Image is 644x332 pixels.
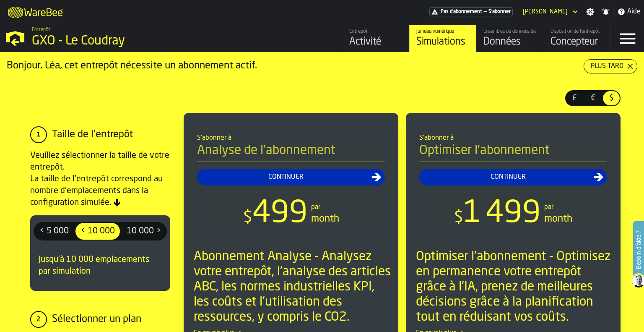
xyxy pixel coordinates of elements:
[565,90,584,106] label: button-switch-multi-£
[566,91,583,105] div: thumb
[311,202,320,212] div: par
[483,29,537,34] div: Ensembles de données de l'entrepôt
[603,91,620,105] div: thumb
[484,9,487,15] span: —
[34,247,167,284] div: Jusqu'à 10 000 emplacements par simulation
[519,7,579,17] div: DropdownMenuValue-Léa Ducceschi
[122,223,166,240] div: thumb
[584,59,637,73] button: button-Plus tard
[429,7,513,16] div: Abonnement au menu
[551,29,604,34] div: Disposition de l'entrepôt
[32,34,258,49] div: GXO - Le Coudray
[544,212,572,226] div: month
[200,172,371,182] div: Continuer
[34,223,74,240] div: thumb
[463,199,541,229] span: 1 499
[614,7,644,17] label: button-toggle-Aide
[349,29,402,34] div: Entrepôt
[75,223,120,240] div: thumb
[311,212,339,226] div: month
[243,209,252,226] span: $
[52,128,133,141] div: Taille de l'entrepôt
[416,29,470,34] div: Jumeau numérique
[483,35,537,49] div: Données
[454,209,463,226] span: $
[584,90,602,106] label: button-switch-multi-€
[544,202,553,212] div: par
[587,61,627,71] div: Plus tard
[419,133,607,143] div: S'abonner à
[429,7,513,16] a: link-to-/wh/i/efd9e906-5eb9-41af-aac9-d3e075764b8d/pricing/
[416,35,470,49] div: Simulations
[30,311,47,328] div: 2
[77,225,118,238] span: < 10 000
[121,222,167,241] label: button-switch-multi-10 000 >
[584,91,601,105] div: thumb
[598,8,613,16] label: button-toggle-Notifications
[197,133,385,143] div: S'abonner à
[197,143,385,162] h4: Analyse de l'abonnement
[441,9,482,15] span: Pas d'abonnement
[423,172,594,182] div: Continuer
[349,35,402,49] div: Activité
[419,143,607,162] h4: Optimiser l'abonnement
[551,35,604,49] div: Concepteur
[75,222,121,241] label: button-switch-multi-< 10 000
[523,8,568,15] div: DropdownMenuValue-Léa Ducceschi
[30,150,170,209] div: Veuillez sélectionner la taille de votre entrepôt. La taille de l'entrepôt correspond au nombre d...
[634,222,643,277] label: Besoin d'aide ?
[627,7,641,17] span: Aide
[194,249,392,325] div: Abonnement Analyse - Analysez votre entrepôt, l'analyse des articles ABC, les normes industrielle...
[416,249,614,325] div: Optimiser l'abonnement - Optimisez en permanence votre entrepôt grâce à l'IA, prenez de meilleure...
[252,199,308,229] span: 499
[586,93,600,104] span: €
[36,225,72,238] span: < 5 000
[605,93,618,104] span: $
[52,313,141,326] div: Sélectionner un plan
[342,25,409,52] a: link-to-/wh/i/efd9e906-5eb9-41af-aac9-d3e075764b8d/feed/
[419,169,607,186] button: button-Continuer
[30,126,47,143] div: 1
[611,25,644,52] label: button-toggle-Menu
[123,225,164,238] span: 10 000 >
[7,59,584,73] div: Bonjour, Léa, cet entrepôt nécessite un abonnement actif.
[488,9,511,15] span: S'abonner
[602,90,621,106] label: button-switch-multi-$
[197,169,385,186] button: button-Continuer
[34,222,75,241] label: button-switch-multi-< 5 000
[409,25,476,52] a: link-to-/wh/i/efd9e906-5eb9-41af-aac9-d3e075764b8d/simulations
[583,8,598,16] label: button-toggle-Paramètres
[32,27,50,33] span: Entrepôt
[568,93,581,104] span: £
[543,25,610,52] a: link-to-/wh/i/efd9e906-5eb9-41af-aac9-d3e075764b8d/designer
[476,25,543,52] a: link-to-/wh/i/efd9e906-5eb9-41af-aac9-d3e075764b8d/data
